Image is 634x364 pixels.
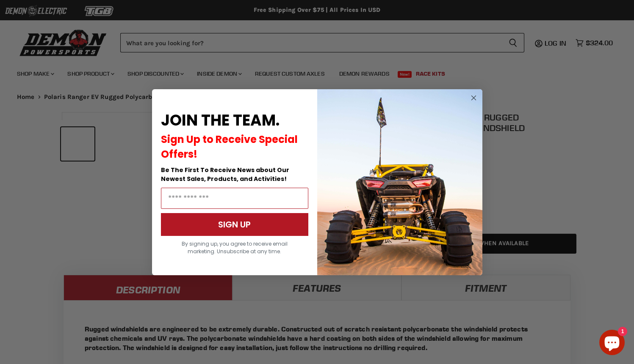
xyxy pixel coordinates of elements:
span: By signing up, you agree to receive email marketing. Unsubscribe at any time. [182,240,288,255]
span: Be The First To Receive News about Our Newest Sales, Products, and Activities! [161,166,289,183]
button: SIGN UP [161,213,308,236]
button: Close dialog [468,93,479,103]
input: Email Address [161,188,308,209]
span: Sign Up to Receive Special Offers! [161,132,298,161]
span: JOIN THE TEAM. [161,109,280,131]
inbox-online-store-chat: Shopify online store chat [597,330,627,357]
img: a9095488-b6e7-41ba-879d-588abfab540b.jpeg [317,89,482,275]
